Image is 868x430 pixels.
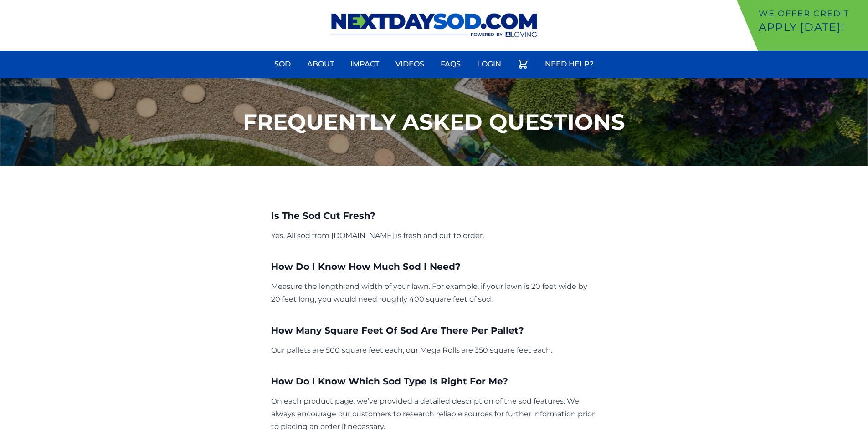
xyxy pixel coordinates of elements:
[759,7,864,20] p: We offer Credit
[269,53,296,75] a: Sod
[271,249,597,273] h3: How Do I Know How Much Sod I Need?
[539,53,599,75] a: Need Help?
[271,344,597,357] p: Our pallets are 500 square feet each, our Mega Rolls are 350 square feet each.
[302,53,339,75] a: About
[759,20,864,35] p: Apply [DATE]!
[435,53,466,75] a: FAQs
[271,364,597,388] h3: How Do I Know Which Sod Type Is Right For Me?
[345,53,385,75] a: Impact
[390,53,430,75] a: Videos
[271,313,597,337] h3: How Many Square Feet Of Sod Are There Per Pallet?
[271,209,597,222] h3: Is The Sod Cut Fresh?
[271,280,597,306] p: Measure the length and width of your lawn. For example, if your lawn is 20 feet wide by 20 feet l...
[243,111,625,133] h1: Frequently Asked Questions
[472,53,507,75] a: Login
[271,229,597,242] p: Yes. All sod from [DOMAIN_NAME] is fresh and cut to order.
